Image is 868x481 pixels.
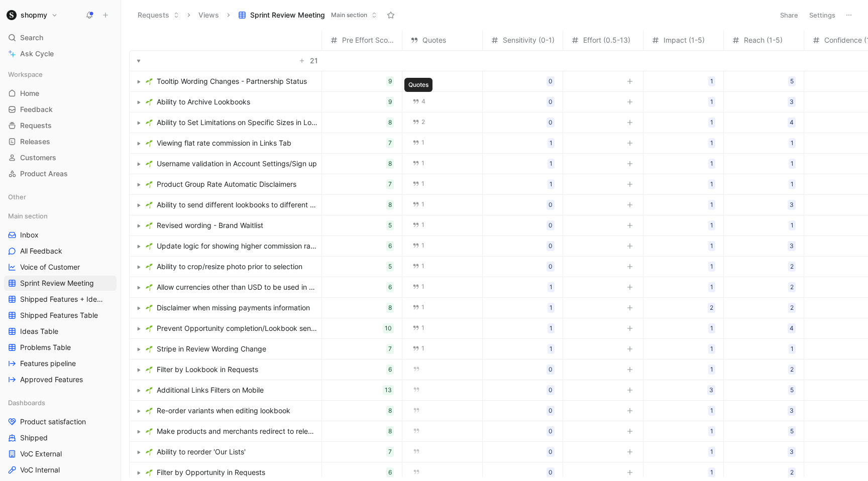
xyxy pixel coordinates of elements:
span: Search [20,32,43,44]
a: 🌱Re-order variants when editing lookbook [146,405,317,417]
button: 1 [410,178,426,189]
img: 🌱 [146,140,153,147]
button: Share [776,8,803,22]
a: Product Areas [4,166,117,181]
span: Feedback [20,104,53,114]
span: 1 [421,304,424,310]
span: Stripe in Review Wording Change [157,343,266,355]
div: 1 [550,282,553,292]
button: 2 [410,116,427,128]
div: 1 [550,303,553,313]
div: 7 [388,344,392,354]
div: 0 [547,467,555,477]
button: 1 [410,158,426,169]
a: 🌱Update logic for showing higher commission rate variants [146,240,317,252]
span: Shipped Features Table [20,310,98,320]
div: 13 [385,385,392,395]
a: 🌱Viewing flat rate commission in Links Tab [146,137,317,149]
button: 1 [410,240,426,251]
div: 1 [710,76,713,86]
a: Shipped [4,430,117,445]
button: shopmyshopmy [4,8,60,22]
span: Effort (0.5-13) [583,34,630,46]
div: 6 [388,467,392,477]
span: 4 [421,98,425,104]
span: Sprint Review Meeting [250,10,325,20]
span: Viewing flat rate commission in Links Tab [157,137,291,149]
a: Sprint Review Meeting [4,276,117,291]
div: 0 [547,365,555,375]
div: Main sectionInboxAll FeedbackVoice of CustomerSprint Review MeetingShipped Features + Ideas Table... [4,208,117,387]
div: Dashboards [4,395,117,410]
button: Requests [133,8,184,23]
div: 1 [710,220,713,230]
span: Home [20,88,39,98]
img: 🌱 [146,284,153,291]
div: Quotes [402,34,482,46]
h1: shopmy [21,11,47,20]
span: Product satisfaction [20,417,86,427]
span: 1 [421,160,424,166]
span: Voice of Customer [20,262,80,272]
span: Other [8,192,26,202]
div: 3 [790,97,794,107]
a: Shipped Features Table [4,308,117,323]
div: 1 [710,200,713,210]
div: 0 [547,97,555,107]
span: Releases [20,137,50,147]
img: 🌱 [146,469,153,476]
div: 2 [790,365,794,375]
button: 1 [410,199,426,210]
div: 10 [385,323,392,333]
a: Inbox [4,227,117,243]
a: 4 [410,96,427,107]
span: Quotes [422,34,446,46]
img: 🌱 [146,181,153,188]
div: 3 [790,406,794,416]
span: Requests [20,121,52,131]
span: Additional Links Filters on Mobile [157,384,264,396]
div: 4 [790,117,794,128]
span: Product Group Rate Automatic Disclaimers [157,178,296,190]
a: Shipped Features + Ideas Table [4,292,117,307]
img: 🌱 [146,78,153,85]
div: 1 [710,447,713,457]
a: Problems Table [4,340,117,355]
a: Product satisfaction [4,414,117,429]
div: 0 [547,385,555,395]
a: 🌱Tooltip Wording Changes - Partnership Status [146,75,317,87]
div: 3 [709,385,713,395]
div: 3 [790,447,794,457]
a: Voice of Customer [4,260,117,275]
img: 🌱 [146,119,153,126]
a: 🌱Ability to Set Limitations on Specific Sizes in Lookbook [146,116,317,129]
div: 1 [710,159,713,169]
span: Ability to send different lookbooks to different Opportunity plans [157,199,317,211]
img: shopmy [7,10,17,20]
a: 🌱Product Group Rate Automatic Disclaimers [146,178,317,190]
span: Inbox [20,230,39,240]
span: Sensitivity (0-1) [503,34,555,46]
a: 🌱Ability to crop/resize photo prior to selection [146,261,317,273]
img: 🌱 [146,201,153,208]
div: 1 [710,262,713,272]
button: 1 [410,343,426,354]
div: 6 [388,365,392,375]
span: Ability to crop/resize photo prior to selection [157,261,302,273]
div: 0 [547,76,555,86]
span: Username validation in Account Settings/Sign up [157,158,317,170]
span: Ability to Set Limitations on Specific Sizes in Lookbook [157,116,317,129]
div: 1 [550,138,553,148]
div: 8 [388,406,392,416]
button: 1 [410,219,426,230]
span: 1 [421,263,424,269]
a: 1 [410,281,426,292]
div: 1 [710,97,713,107]
div: 1 [550,344,553,354]
a: 1 [410,322,426,333]
div: 1 [710,241,713,251]
img: 🌱 [146,407,153,414]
